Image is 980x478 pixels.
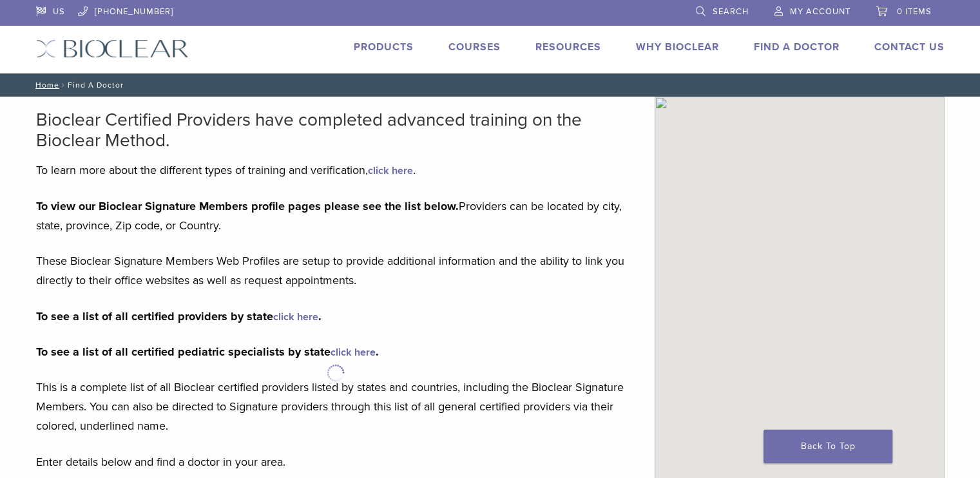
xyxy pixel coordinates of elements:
p: This is a complete list of all Bioclear certified providers listed by states and countries, inclu... [36,378,635,435]
a: Back To Top [764,430,892,463]
strong: To view our Bioclear Signature Members profile pages please see the list below. [36,199,459,213]
h2: Bioclear Certified Providers have completed advanced training on the Bioclear Method. [36,110,635,151]
span: Search [713,6,749,17]
a: Courses [448,41,501,53]
p: Providers can be located by city, state, province, Zip code, or Country. [36,196,635,235]
a: Find A Doctor [754,41,840,53]
p: Enter details below and find a doctor in your area. [36,452,635,472]
p: These Bioclear Signature Members Web Profiles are setup to provide additional information and the... [36,251,635,290]
a: Products [354,41,414,53]
strong: To see a list of all certified pediatric specialists by state . [36,345,379,359]
a: click here [331,346,376,359]
img: Bioclear [36,39,189,58]
a: Contact Us [874,41,945,53]
a: Resources [535,41,601,53]
span: / [59,82,68,88]
p: To learn more about the different types of training and verification, . [36,160,635,180]
a: Home [32,81,59,90]
strong: To see a list of all certified providers by state . [36,309,322,323]
a: Why Bioclear [636,41,719,53]
span: 0 items [897,6,932,17]
span: My Account [790,6,850,17]
nav: Find A Doctor [26,73,954,97]
a: click here [368,164,413,177]
a: click here [273,311,318,323]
